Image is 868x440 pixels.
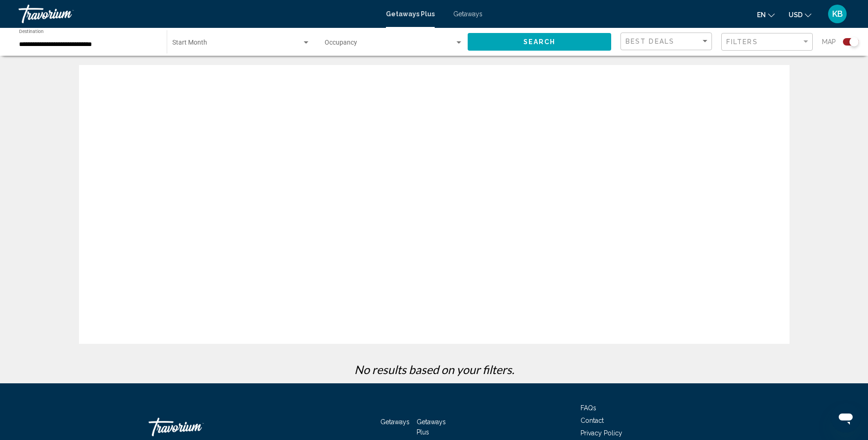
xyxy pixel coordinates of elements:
mat-select: Sort by [626,38,709,46]
a: Privacy Policy [581,429,622,437]
a: Contact [581,417,604,424]
button: Filter [721,33,813,52]
button: Search [468,33,611,50]
span: Best Deals [626,38,674,45]
a: Getaways Plus [386,10,435,18]
span: USD [789,11,803,19]
span: Filters [726,38,758,46]
span: Search [523,39,556,46]
button: User Menu [825,4,849,24]
p: No results based on your filters. [74,362,794,376]
a: FAQs [581,404,596,412]
span: en [757,11,766,19]
a: Getaways [380,418,410,426]
span: Map [822,35,836,48]
button: Change language [757,8,775,21]
a: Getaways [453,10,483,18]
a: Travorium [19,5,377,23]
span: KB [832,9,843,19]
button: Change currency [789,8,811,21]
a: Getaways Plus [417,418,446,436]
iframe: Button to launch messaging window [831,403,861,433]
